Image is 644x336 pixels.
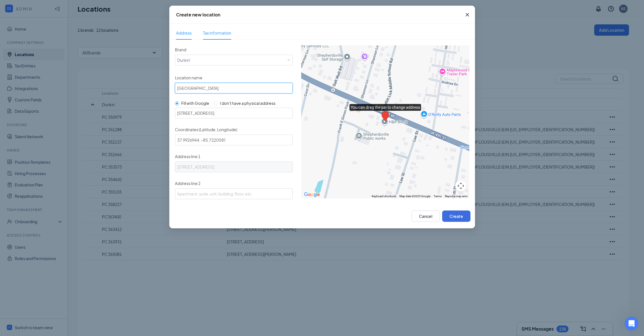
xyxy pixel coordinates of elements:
div: You can drag the pin to change address [382,111,389,122]
span: Map data ©2025 Google [399,195,430,198]
svg: Cross [464,11,471,18]
a: Terms (opens in new tab) [434,195,442,198]
input: Enter a location [175,108,293,118]
a: Report a map error [445,195,468,198]
button: Map camera controls [455,180,467,192]
span: Location name [175,75,202,80]
div: Create new location [176,12,220,18]
button: Close [460,6,475,24]
iframe: Intercom live chat [625,317,638,330]
a: Open this area in Google Maps (opens a new window) [303,191,321,198]
input: Apartment, suite, unit, building, floor, etc. [175,188,293,199]
input: Latitude, Longitude [175,135,293,145]
img: Google [303,191,321,198]
span: Address line 1 [175,154,200,159]
span: Dunkin' [177,55,191,63]
button: Keyboard shortcuts [372,194,396,198]
span: Address [176,26,192,39]
button: Create [442,210,470,222]
span: Coordinates (Latitude, Longitude) [175,127,237,132]
span: Brand [175,47,186,52]
span: I don't have a physical address [220,101,275,106]
span: Address line 2 [175,181,200,186]
button: Cancel [412,210,440,222]
span: Fill with Google [181,101,209,106]
div: [object Object] [177,55,195,63]
input: Street address, P.O. box, company name, c/o [175,161,293,172]
span: Tax information [203,30,231,35]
